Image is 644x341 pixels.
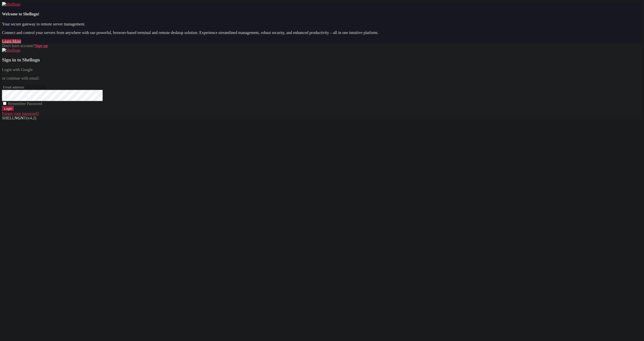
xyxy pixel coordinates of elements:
[2,12,642,16] h4: Welcome to Shellngn!
[2,57,642,63] h3: Sign in to Shellngn
[2,39,21,43] a: Learn More
[2,22,642,26] p: Your secure gateway to remote server management.
[27,116,36,120] span: 4.2.0
[2,116,36,120] span: SHELL ©
[2,111,39,116] a: Forgot your password?
[8,101,42,106] span: Remember Password
[2,106,14,111] input: Login
[2,76,642,81] p: or continue with email:
[2,67,33,72] a: Login with Google
[35,44,48,48] a: Sign up
[2,85,47,90] input: Email address
[2,44,642,48] div: Don't have account?
[3,102,6,105] input: Remember Password
[15,116,24,120] b: NGN
[2,2,20,7] img: Shellngn
[2,30,642,35] p: Connect and control your servers from anywhere with our powerful, browser-based terminal and remo...
[2,48,20,53] img: Shellngn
